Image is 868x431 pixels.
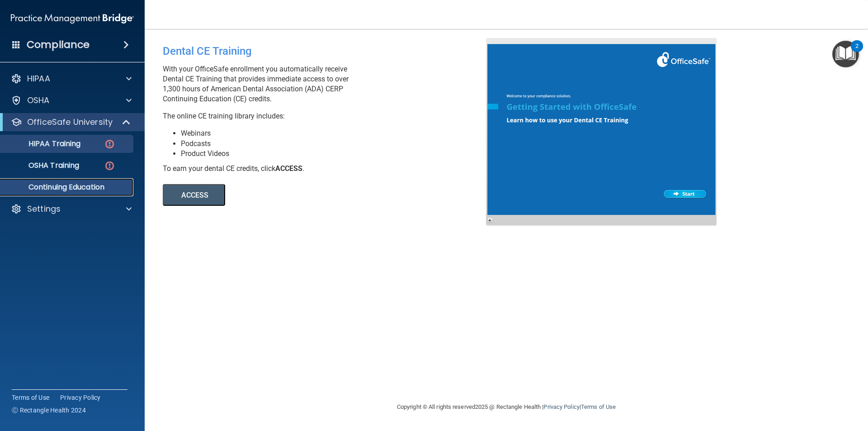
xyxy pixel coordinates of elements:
div: Copyright © All rights reserved 2025 @ Rectangle Health | | [341,393,671,422]
div: 2 [855,46,859,58]
li: Product Videos [181,149,493,159]
li: Webinars [181,128,493,138]
p: HIPAA Training [6,139,80,148]
p: Settings [27,204,61,214]
img: danger-circle.6113f641.png [104,160,115,171]
a: OfficeSafe University [11,117,131,128]
button: ACCESS [163,184,225,206]
p: Continuing Education [6,183,129,192]
a: Settings [11,204,132,214]
h4: Compliance [27,38,90,51]
p: OSHA [27,95,50,106]
a: Terms of Use [581,403,616,410]
iframe: Drift Widget Chat Controller [712,367,857,403]
p: OSHA Training [6,161,79,170]
p: HIPAA [27,73,50,84]
p: OfficeSafe University [27,117,113,128]
a: OSHA [11,95,132,106]
div: Dental CE Training [163,38,493,64]
p: With your OfficeSafe enrollment you automatically receive Dental CE Training that provides immedi... [163,64,493,104]
a: Privacy Policy [60,393,101,402]
img: PMB logo [11,9,134,28]
div: To earn your dental CE credits, click . [163,164,493,174]
p: The online CE training library includes: [163,111,493,121]
b: ACCESS [275,164,302,173]
li: Podcasts [181,139,493,149]
a: Privacy Policy [543,403,579,410]
a: ACCESS [163,192,410,199]
a: Terms of Use [12,393,49,402]
a: HIPAA [11,73,132,84]
button: Open Resource Center, 2 new notifications [832,41,859,67]
img: danger-circle.6113f641.png [104,138,115,150]
span: Ⓒ Rectangle Health 2024 [12,406,86,415]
